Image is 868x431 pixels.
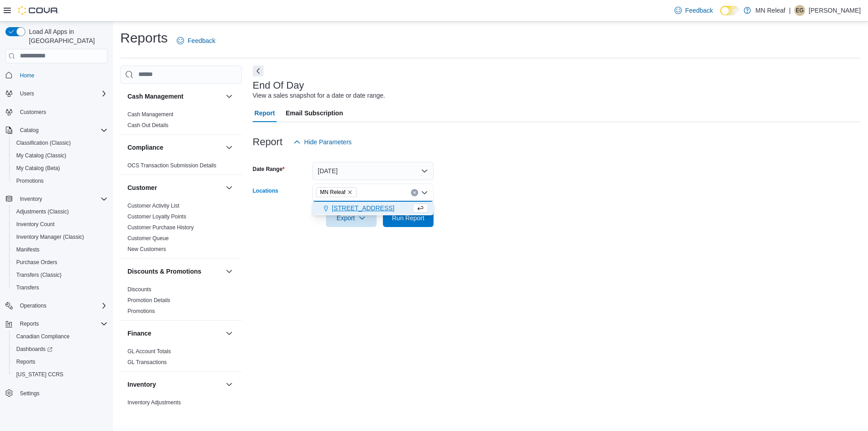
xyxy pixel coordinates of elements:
span: Settings [16,387,108,398]
span: GL Transactions [127,359,167,366]
span: Promotion Details [127,297,170,304]
span: Purchase Orders [16,259,57,266]
h3: End Of Day [253,80,304,91]
button: Settings [2,386,111,399]
span: Inventory [20,195,42,203]
a: Promotion Details [127,297,170,303]
button: Reports [9,355,111,368]
a: Customer Queue [127,235,169,242]
a: [US_STATE] CCRS [13,369,67,380]
button: Discounts & Promotions [224,266,235,277]
a: Customers [16,107,50,118]
a: Purchase Orders [13,257,61,268]
label: Locations [253,187,278,194]
span: Customer Queue [127,235,169,242]
span: MN Releaf [320,188,346,197]
span: Promotions [127,308,155,315]
a: GL Transactions [127,359,167,365]
span: Feedback [188,36,215,45]
span: My Catalog (Beta) [13,163,108,174]
button: Remove MN Releaf from selection in this group [347,189,353,195]
span: Export [331,209,371,227]
span: Customer Activity List [127,202,179,209]
span: [US_STATE] CCRS [16,371,63,378]
input: Dark Mode [720,6,739,15]
button: Inventory [127,380,222,389]
span: Adjustments (Classic) [16,208,69,215]
button: Reports [16,318,42,329]
button: Home [2,69,111,82]
span: Cash Management [127,111,173,118]
span: Feedback [685,6,713,15]
span: Reports [16,318,108,329]
span: Run Report [392,213,425,223]
button: Catalog [16,125,42,136]
span: Canadian Compliance [16,333,70,340]
button: Transfers [9,281,111,294]
button: Customers [2,105,111,118]
a: OCS Transaction Submission Details [127,162,217,169]
div: Cash Management [120,109,242,134]
span: Inventory Count [13,219,108,230]
button: Inventory Manager (Classic) [9,231,111,243]
button: [DATE] [312,162,434,180]
a: New Customers [127,246,166,252]
span: Classification (Classic) [16,139,71,147]
h3: Compliance [127,143,163,152]
a: Promotions [13,175,47,186]
p: [PERSON_NAME] [809,5,861,16]
span: MN Releaf [316,187,357,197]
button: My Catalog (Beta) [9,162,111,175]
span: OCS Transaction Submission Details [127,162,217,169]
button: Finance [224,328,235,339]
span: Reports [13,356,108,367]
span: Load All Apps in [GEOGRAPHIC_DATA] [25,27,108,45]
button: Customer [224,182,235,193]
a: Settings [16,388,43,399]
a: Reports [13,356,39,367]
span: Report [255,104,275,122]
button: Close list of options [421,189,428,196]
a: Feedback [671,1,717,19]
a: Customer Purchase History [127,224,194,231]
button: Transfers (Classic) [9,269,111,281]
div: Customer [120,200,242,258]
button: Users [16,88,38,99]
span: Dashboards [16,346,52,353]
p: MN Releaf [755,5,785,16]
span: Cash Out Details [127,122,169,129]
span: Inventory Count [16,221,55,228]
p: | [789,5,791,16]
a: Customer Loyalty Points [127,213,186,220]
a: My Catalog (Classic) [13,150,70,161]
span: Email Subscription [286,104,343,122]
a: Cash Management [127,111,173,118]
span: Inventory Manager (Classic) [13,232,108,242]
span: Adjustments (Classic) [13,206,108,217]
span: Users [16,88,108,99]
button: Adjustments (Classic) [9,205,111,218]
button: Finance [127,329,222,338]
button: Manifests [9,243,111,256]
a: Home [16,70,38,81]
span: Dashboards [13,344,108,355]
div: View a sales snapshot for a date or date range. [253,91,385,100]
h3: Customer [127,183,157,192]
a: Cash Out Details [127,122,169,128]
span: Discounts [127,286,151,293]
span: Transfers (Classic) [13,270,108,280]
button: Catalog [2,124,111,137]
h3: Finance [127,329,151,338]
span: Dark Mode [720,15,721,16]
span: My Catalog (Beta) [16,165,60,172]
a: Canadian Compliance [13,331,73,342]
button: Canadian Compliance [9,330,111,343]
h3: Discounts & Promotions [127,267,201,276]
span: Operations [20,302,47,309]
span: Transfers (Classic) [16,271,61,279]
a: Promotions [127,308,155,314]
button: My Catalog (Classic) [9,149,111,162]
div: Discounts & Promotions [120,284,242,320]
span: EG [796,5,803,16]
span: Inventory Manager (Classic) [16,233,84,241]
